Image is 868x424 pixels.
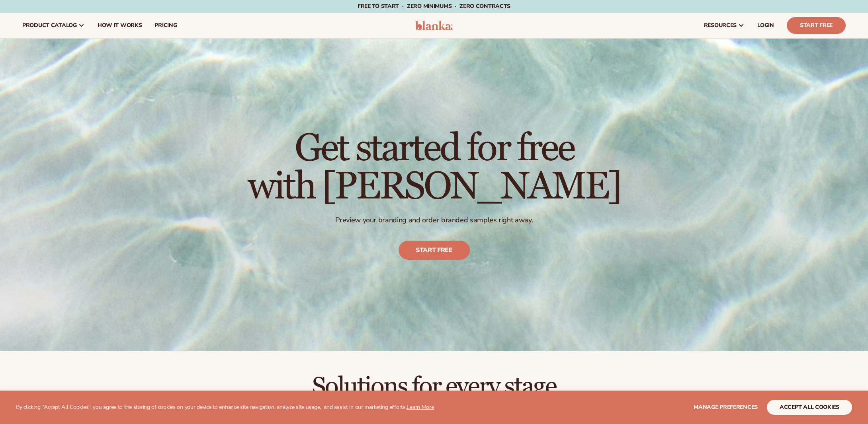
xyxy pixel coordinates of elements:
[787,17,846,34] a: Start Free
[154,22,177,29] span: pricing
[248,216,621,225] p: Preview your branding and order branded samples right away.
[407,403,434,411] a: Learn More
[148,13,183,38] a: pricing
[694,403,758,411] span: Manage preferences
[16,404,434,411] p: By clicking "Accept All Cookies", you agree to the storing of cookies on your device to enhance s...
[767,400,852,415] button: accept all cookies
[358,2,510,10] span: Free to start · ZERO minimums · ZERO contracts
[22,373,846,400] h2: Solutions for every stage
[694,400,758,415] button: Manage preferences
[757,22,774,29] span: LOGIN
[415,21,453,30] img: logo
[704,22,737,29] span: resources
[248,130,621,206] h1: Get started for free with [PERSON_NAME]
[698,13,751,38] a: resources
[91,13,149,38] a: How It Works
[399,241,470,260] a: Start free
[22,22,77,29] span: product catalog
[751,13,780,38] a: LOGIN
[98,22,142,29] span: How It Works
[16,13,91,38] a: product catalog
